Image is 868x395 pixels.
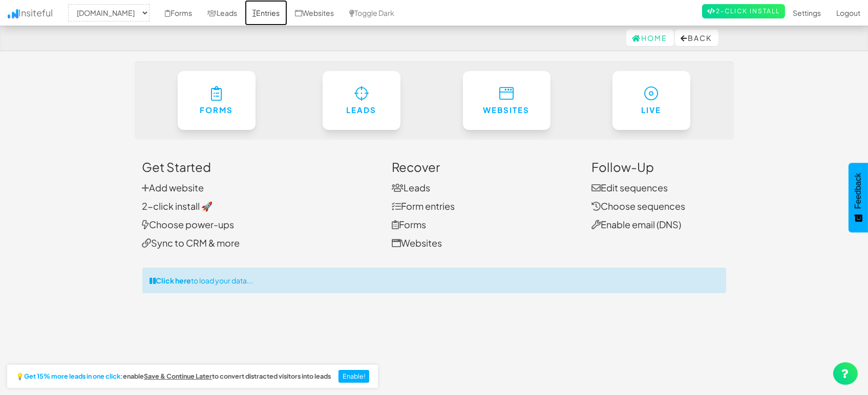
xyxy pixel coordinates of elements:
h6: Forms [198,106,235,115]
h3: Recover [392,160,576,173]
h3: Follow-Up [591,160,726,173]
a: Leads [323,71,400,130]
strong: Get 15% more leads in one click: [24,373,123,380]
h6: Websites [483,106,530,115]
a: Edit sequences [591,182,668,193]
a: Enable email (DNS) [591,218,681,230]
div: to load your data... [142,268,726,293]
a: Choose sequences [591,200,685,212]
span: Feedback [854,173,863,209]
h6: Live [633,106,670,115]
a: Choose power-ups [142,218,235,230]
img: icon.png [8,9,18,18]
a: 2-Click Install [702,4,785,18]
h6: Leads [343,106,380,115]
button: Enable! [338,370,370,383]
a: Live [612,71,690,130]
a: 2-click install 🚀 [142,200,213,212]
a: Websites [463,71,551,130]
h3: Get Started [142,160,377,173]
a: Websites [392,237,442,249]
a: Sync to CRM & more [142,237,240,249]
a: Leads [392,182,430,193]
a: Home [626,30,674,46]
strong: Click here [156,276,192,285]
button: Feedback - Show survey [849,163,868,232]
a: Forms [392,218,426,230]
h2: 💡 enable to convert distracted visitors into leads [16,373,331,380]
button: Back [675,30,718,46]
a: Form entries [392,200,455,212]
a: Forms [178,71,256,130]
a: Add website [142,182,204,193]
a: Save & Continue Later [144,373,212,380]
u: Save & Continue Later [144,372,212,380]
